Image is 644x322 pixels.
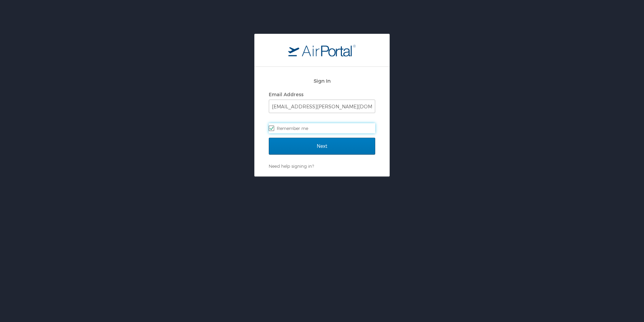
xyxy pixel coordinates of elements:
h2: Sign In [269,77,375,85]
input: Next [269,138,375,155]
label: Remember me [269,123,375,133]
img: logo [288,44,356,56]
label: Email Address [269,91,303,97]
a: Need help signing in? [269,163,314,169]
